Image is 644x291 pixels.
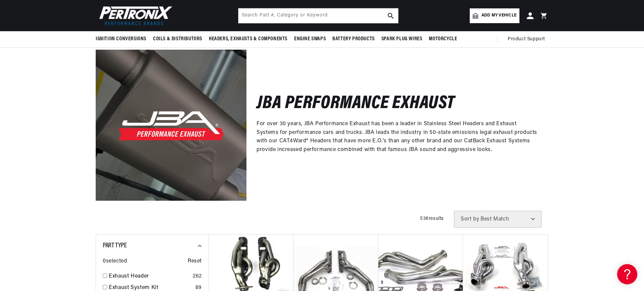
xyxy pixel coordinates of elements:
summary: Motorcycle [425,31,460,47]
span: Motorcycle [429,36,457,43]
summary: Engine Swaps [291,31,329,47]
summary: Coils & Distributors [150,31,205,47]
span: Part Type [103,242,127,249]
h2: JBA Performance Exhaust [257,96,455,112]
summary: Headers, Exhausts & Components [205,31,291,47]
summary: Ignition Conversions [96,31,150,47]
a: Add my vehicle [470,8,519,23]
select: Sort by [454,211,542,228]
span: 536 results [420,216,444,221]
span: Sort by [461,216,479,222]
span: Coils & Distributors [153,36,202,43]
div: 262 [193,272,202,281]
summary: Battery Products [329,31,378,47]
button: search button [383,8,398,23]
span: Product Support [508,36,545,43]
span: Spark Plug Wires [381,36,422,43]
img: JBA Performance Exhaust [96,50,246,200]
summary: Product Support [508,31,548,47]
a: Exhaust Header [109,272,190,281]
input: Search Part #, Category or Keyword [238,8,398,23]
span: 0 selected [103,257,127,266]
img: Pertronix [96,4,173,27]
p: For over 30 years, JBA Performance Exhaust has been a leader in Stainless Steel Headers and Exhau... [257,120,538,154]
span: Reset [188,257,202,266]
span: Engine Swaps [294,36,326,43]
span: Add my vehicle [481,12,516,19]
span: Battery Products [332,36,375,43]
span: Ignition Conversions [96,36,146,43]
summary: Spark Plug Wires [378,31,426,47]
span: Headers, Exhausts & Components [209,36,287,43]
